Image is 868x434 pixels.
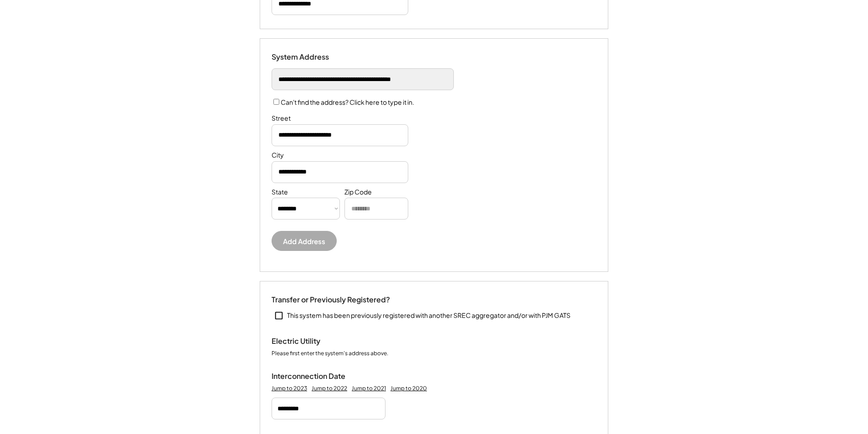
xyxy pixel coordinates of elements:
div: Please first enter the system's address above. [272,350,388,358]
div: Jump to 2021 [352,385,386,392]
div: Jump to 2023 [272,385,307,392]
div: System Address [272,52,363,62]
div: Interconnection Date [272,372,363,381]
div: Jump to 2022 [312,385,347,392]
label: Can't find the address? Click here to type it in. [281,98,414,106]
div: Street [272,114,291,123]
div: State [272,188,288,197]
div: Transfer or Previously Registered? [272,295,390,305]
div: Jump to 2020 [390,385,427,392]
div: This system has been previously registered with another SREC aggregator and/or with PJM GATS [287,311,570,320]
div: City [272,151,284,160]
button: Add Address [272,231,337,251]
div: Electric Utility [272,337,363,346]
div: Zip Code [344,188,372,197]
